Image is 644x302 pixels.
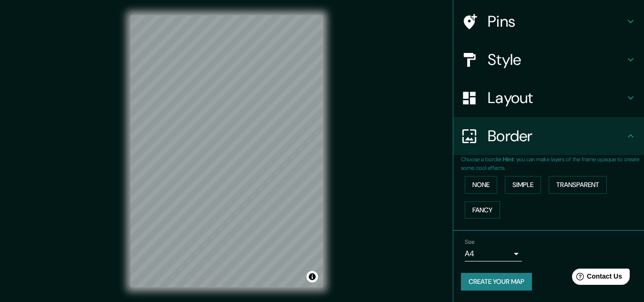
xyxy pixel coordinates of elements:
p: Choose a border. : you can make layers of the frame opaque to create some cool effects. [461,155,644,172]
b: Hint [503,156,514,163]
div: Pins [453,2,644,41]
iframe: Help widget launcher [559,265,634,292]
h4: Pins [488,12,625,31]
button: Fancy [465,201,500,219]
button: Create your map [461,273,532,291]
h4: Border [488,126,625,146]
h4: Layout [488,88,625,107]
button: Transparent [549,176,607,194]
button: Toggle attribution [307,271,318,282]
canvas: Map [131,15,323,287]
label: Size [465,238,475,246]
div: A4 [465,246,522,261]
button: Simple [505,176,541,194]
div: Layout [453,79,644,117]
div: Style [453,41,644,79]
h4: Style [488,50,625,69]
div: Border [453,117,644,155]
button: None [465,176,497,194]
